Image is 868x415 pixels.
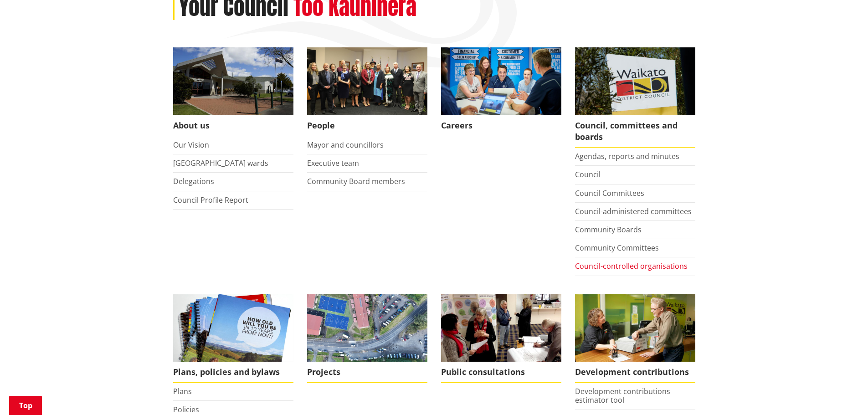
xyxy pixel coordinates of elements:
[173,386,192,396] a: Plans
[575,225,642,235] a: Community Boards
[441,47,561,115] img: Office staff in meeting - Career page
[575,151,679,161] a: Agendas, reports and minutes
[575,261,688,271] a: Council-controlled organisations
[173,294,293,383] a: We produce a number of plans, policies and bylaws including the Long Term Plan Plans, policies an...
[173,47,293,136] a: WDC Building 0015 About us
[173,362,293,383] span: Plans, policies and bylaws
[826,377,859,410] iframe: Messenger Launcher
[307,47,427,136] a: 2022 Council People
[307,362,427,383] span: Projects
[575,47,695,115] img: Waikato-District-Council-sign
[173,294,293,362] img: Long Term Plan
[307,140,384,150] a: Mayor and councillors
[575,294,695,383] a: FInd out more about fees and fines here Development contributions
[173,195,248,205] a: Council Profile Report
[307,294,427,383] a: Projects
[173,47,293,115] img: WDC Building 0015
[307,176,405,186] a: Community Board members
[173,176,214,186] a: Delegations
[307,294,427,362] img: DJI_0336
[307,115,427,136] span: People
[575,206,692,216] a: Council-administered committees
[307,47,427,115] img: 2022 Council
[441,362,561,383] span: Public consultations
[575,47,695,148] a: Waikato-District-Council-sign Council, committees and boards
[9,396,42,415] a: Top
[173,405,199,415] a: Policies
[575,169,601,179] a: Council
[173,158,268,168] a: [GEOGRAPHIC_DATA] wards
[441,294,561,362] img: public-consultations
[441,115,561,136] span: Careers
[173,115,293,136] span: About us
[307,158,359,168] a: Executive team
[575,386,670,405] a: Development contributions estimator tool
[575,243,659,253] a: Community Committees
[441,294,561,383] a: public-consultations Public consultations
[575,362,695,383] span: Development contributions
[575,294,695,362] img: Fees
[575,188,644,198] a: Council Committees
[575,115,695,148] span: Council, committees and boards
[173,140,209,150] a: Our Vision
[441,47,561,136] a: Careers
